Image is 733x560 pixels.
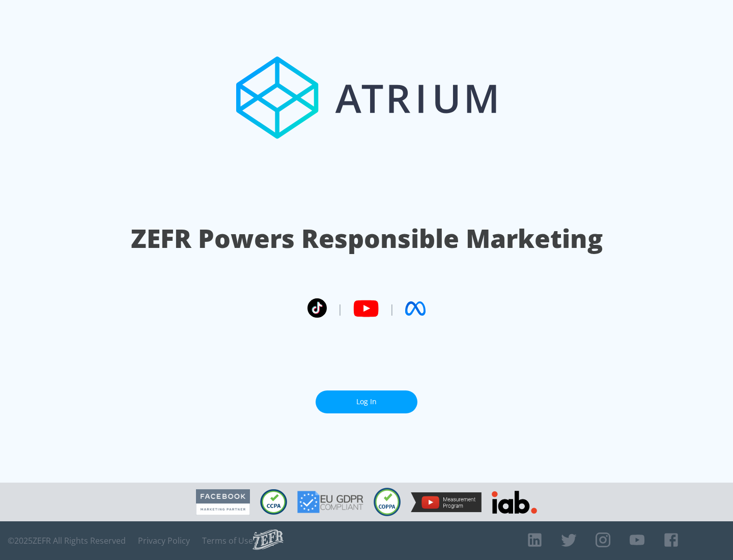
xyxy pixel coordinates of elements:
a: Terms of Use [202,536,253,546]
img: COPPA Compliant [374,488,401,516]
h1: ZEFR Powers Responsible Marketing [131,221,603,256]
a: Privacy Policy [138,536,190,546]
span: © 2025 ZEFR All Rights Reserved [8,536,126,546]
img: Facebook Marketing Partner [196,489,250,515]
img: CCPA Compliant [260,489,287,515]
span: | [337,301,343,316]
a: Log In [316,390,417,413]
img: GDPR Compliant [297,491,363,513]
img: YouTube Measurement Program [411,492,482,512]
span: | [389,301,395,316]
img: IAB [492,491,537,514]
